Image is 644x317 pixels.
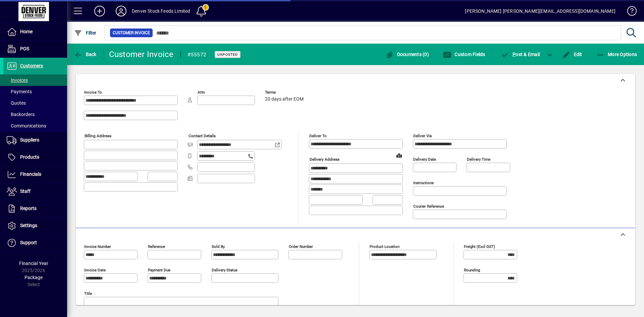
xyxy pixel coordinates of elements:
[3,97,67,109] a: Quotes
[560,48,584,60] button: Edit
[265,97,304,102] span: 20 days after EOM
[217,52,238,57] span: Unposted
[212,268,237,272] mat-label: Delivery status
[562,52,582,57] span: Edit
[289,244,313,249] mat-label: Order number
[20,206,37,211] span: Reports
[20,137,39,143] span: Suppliers
[498,48,543,60] button: Post & Email
[443,52,485,57] span: Custom Fields
[7,77,28,83] span: Invoices
[20,46,29,51] span: POS
[20,29,33,34] span: Home
[464,268,480,272] mat-label: Rounding
[3,132,67,149] a: Suppliers
[441,48,487,60] button: Custom Fields
[3,166,67,183] a: Financials
[20,63,43,68] span: Customers
[7,112,35,117] span: Backorders
[109,49,174,60] div: Customer Invoice
[20,189,31,194] span: Staff
[84,244,111,249] mat-label: Invoice number
[3,183,67,200] a: Staff
[72,48,98,60] button: Back
[413,204,444,209] mat-label: Courier Reference
[622,1,636,23] a: Knowledge Base
[24,275,43,280] span: Package
[67,48,104,60] app-page-header-button: Back
[84,291,92,296] mat-label: Title
[501,52,540,57] span: ost & Email
[3,86,67,97] a: Payments
[3,74,67,86] a: Invoices
[465,6,615,16] div: [PERSON_NAME] [PERSON_NAME][EMAIL_ADDRESS][DOMAIN_NAME]
[74,52,97,57] span: Back
[84,268,106,272] mat-label: Invoice date
[74,30,97,36] span: Filter
[72,27,98,39] button: Filter
[3,234,67,251] a: Support
[113,30,150,36] span: Customer Invoice
[265,90,305,95] span: Terms
[3,109,67,120] a: Backorders
[513,52,516,57] span: P
[413,180,434,185] mat-label: Instructions
[110,5,132,17] button: Profile
[3,217,67,234] a: Settings
[148,268,170,272] mat-label: Payment due
[20,171,41,177] span: Financials
[148,244,165,249] mat-label: Reference
[394,150,405,161] a: View on map
[3,41,67,57] a: POS
[467,157,490,162] mat-label: Delivery time
[384,48,431,60] button: Documents (0)
[3,149,67,166] a: Products
[198,90,205,95] mat-label: Attn
[464,244,495,249] mat-label: Freight (excl GST)
[20,154,39,160] span: Products
[413,157,436,162] mat-label: Delivery date
[89,5,110,17] button: Add
[595,48,639,60] button: More Options
[370,244,399,249] mat-label: Product location
[132,6,191,16] div: Denver Stock Feeds Limited
[596,52,637,57] span: More Options
[3,23,67,40] a: Home
[7,89,32,94] span: Payments
[385,52,429,57] span: Documents (0)
[20,240,37,245] span: Support
[20,223,37,228] span: Settings
[7,123,46,128] span: Communications
[19,261,48,266] span: Financial Year
[187,49,207,60] div: #55572
[309,134,327,138] mat-label: Deliver To
[413,134,432,138] mat-label: Deliver via
[212,244,225,249] mat-label: Sold by
[3,200,67,217] a: Reports
[3,120,67,131] a: Communications
[84,90,102,95] mat-label: Invoice To
[7,100,26,106] span: Quotes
